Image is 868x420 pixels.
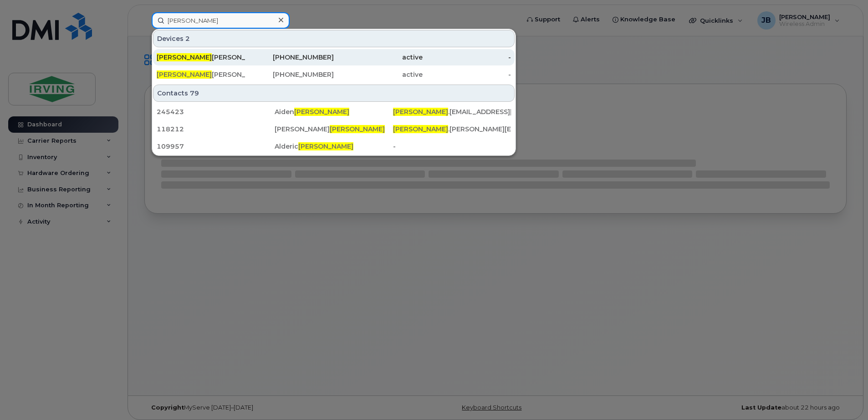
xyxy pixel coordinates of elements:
[185,34,190,43] span: 2
[393,108,448,116] span: [PERSON_NAME]
[330,125,385,133] span: [PERSON_NAME]
[157,107,275,116] div: 245423
[275,142,393,151] div: Alderic
[245,70,334,79] div: [PHONE_NUMBER]
[157,125,275,134] div: 118212
[334,53,423,62] div: active
[157,53,245,62] div: [PERSON_NAME]
[153,121,515,137] a: 118212[PERSON_NAME][PERSON_NAME][PERSON_NAME].[PERSON_NAME][EMAIL_ADDRESS][PERSON_NAME][DOMAIN_NAME]
[423,70,511,79] div: -
[294,108,349,116] span: [PERSON_NAME]
[393,125,511,134] div: .[PERSON_NAME][EMAIL_ADDRESS][PERSON_NAME][DOMAIN_NAME]
[157,53,212,61] span: [PERSON_NAME]
[334,70,423,79] div: active
[153,85,515,102] div: Contacts
[275,125,393,134] div: [PERSON_NAME]
[275,107,393,116] div: Aiden
[153,30,515,47] div: Devices
[157,70,212,79] span: [PERSON_NAME]
[153,66,515,83] a: [PERSON_NAME][PERSON_NAME][PHONE_NUMBER]active-
[157,70,245,79] div: [PERSON_NAME]
[153,104,515,120] a: 245423Aiden[PERSON_NAME][PERSON_NAME].[EMAIL_ADDRESS][DOMAIN_NAME]
[157,142,275,151] div: 109957
[393,142,511,151] div: -
[298,142,353,150] span: [PERSON_NAME]
[423,53,511,62] div: -
[393,125,448,133] span: [PERSON_NAME]
[190,89,199,98] span: 79
[153,49,515,65] a: [PERSON_NAME][PERSON_NAME][PHONE_NUMBER]active-
[245,53,334,62] div: [PHONE_NUMBER]
[153,138,515,155] a: 109957Alderic[PERSON_NAME]-
[393,107,511,116] div: .[EMAIL_ADDRESS][DOMAIN_NAME]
